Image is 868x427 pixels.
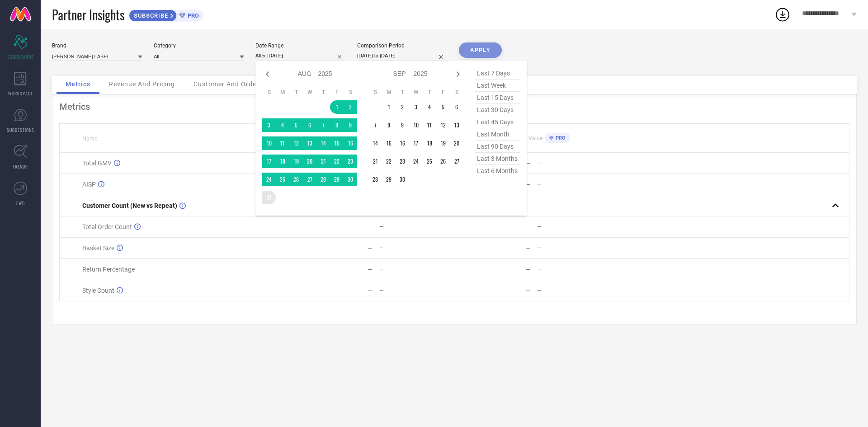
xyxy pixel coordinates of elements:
[368,136,382,150] td: Sun Sep 14 2025
[382,155,396,168] td: Mon Sep 22 2025
[289,173,303,186] td: Tue Aug 26 2025
[330,136,344,150] td: Fri Aug 15 2025
[7,127,34,133] span: SUGGESTIONS
[276,118,289,132] td: Mon Aug 04 2025
[379,224,454,230] div: —
[409,136,423,150] td: Wed Sep 17 2025
[475,67,520,80] span: last 7 days
[450,118,463,132] td: Sat Sep 13 2025
[450,155,463,168] td: Sat Sep 27 2025
[450,136,463,150] td: Sat Sep 20 2025
[66,80,90,88] span: Metrics
[525,160,530,167] div: —
[379,287,454,294] div: —
[475,104,520,116] span: last 30 days
[436,100,450,114] td: Fri Sep 05 2025
[276,136,289,150] td: Mon Aug 11 2025
[409,100,423,114] td: Wed Sep 03 2025
[82,223,132,230] span: Total Order Count
[154,42,244,49] div: Category
[303,136,316,150] td: Wed Aug 13 2025
[368,173,382,186] td: Sun Sep 28 2025
[475,141,520,153] span: last 90 days
[344,100,357,114] td: Sat Aug 02 2025
[368,223,373,230] div: —
[423,89,436,96] th: Thursday
[525,244,530,252] div: —
[316,118,330,132] td: Thu Aug 07 2025
[379,266,454,272] div: —
[13,163,28,170] span: TRENDS
[357,42,448,49] div: Comparison Period
[344,89,357,96] th: Saturday
[82,136,97,142] span: Name
[255,51,346,61] input: Select date range
[453,69,463,80] div: Next month
[396,136,409,150] td: Tue Sep 16 2025
[289,89,303,96] th: Tuesday
[262,136,276,150] td: Sun Aug 10 2025
[344,155,357,168] td: Sat Aug 23 2025
[368,287,373,294] div: —
[525,287,530,294] div: —
[193,80,263,88] span: Customer And Orders
[396,100,409,114] td: Tue Sep 02 2025
[82,202,177,209] span: Customer Count (New vs Repeat)
[368,89,382,96] th: Sunday
[303,173,316,186] td: Wed Aug 27 2025
[396,155,409,168] td: Tue Sep 23 2025
[16,200,25,206] span: FWD
[475,116,520,128] span: last 45 days
[423,155,436,168] td: Thu Sep 25 2025
[409,155,423,168] td: Wed Sep 24 2025
[82,287,114,294] span: Style Count
[396,173,409,186] td: Tue Sep 30 2025
[436,89,450,96] th: Friday
[396,118,409,132] td: Tue Sep 09 2025
[52,5,124,24] span: Partner Insights
[330,155,344,168] td: Fri Aug 22 2025
[129,12,170,19] span: SUBSCRIBE
[475,80,520,92] span: last week
[357,51,448,61] input: Select comparison period
[8,90,33,97] span: WORKSPACE
[330,118,344,132] td: Fri Aug 08 2025
[382,100,396,114] td: Mon Sep 01 2025
[262,89,276,96] th: Sunday
[109,80,175,88] span: Revenue And Pricing
[537,266,612,272] div: —
[276,155,289,168] td: Mon Aug 18 2025
[316,155,330,168] td: Thu Aug 21 2025
[82,181,96,188] span: AISP
[537,245,612,251] div: —
[316,136,330,150] td: Thu Aug 14 2025
[82,244,114,252] span: Basket Size
[382,173,396,186] td: Mon Sep 29 2025
[475,165,520,177] span: last 6 months
[303,118,316,132] td: Wed Aug 06 2025
[475,128,520,141] span: last month
[379,245,454,251] div: —
[436,155,450,168] td: Fri Sep 26 2025
[436,118,450,132] td: Fri Sep 12 2025
[537,287,612,294] div: —
[344,118,357,132] td: Sat Aug 09 2025
[82,266,135,273] span: Return Percentage
[525,266,530,273] div: —
[185,12,199,19] span: PRO
[436,136,450,150] td: Fri Sep 19 2025
[276,173,289,186] td: Mon Aug 25 2025
[303,89,316,96] th: Wednesday
[423,118,436,132] td: Thu Sep 11 2025
[553,135,566,141] span: PRO
[262,69,273,80] div: Previous month
[303,155,316,168] td: Wed Aug 20 2025
[475,153,520,165] span: last 3 months
[525,223,530,230] div: —
[330,173,344,186] td: Fri Aug 29 2025
[423,100,436,114] td: Thu Sep 04 2025
[289,136,303,150] td: Tue Aug 12 2025
[52,42,142,49] div: Brand
[423,136,436,150] td: Thu Sep 18 2025
[368,266,373,273] div: —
